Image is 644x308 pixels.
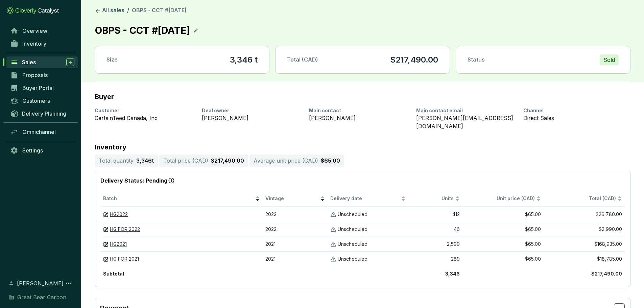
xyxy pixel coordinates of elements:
div: Main contact [309,107,408,114]
p: Status [468,56,485,64]
span: Total (CAD) [287,56,318,63]
img: Unscheduled [330,241,336,247]
img: Unscheduled [330,211,336,218]
td: 289 [408,252,462,266]
span: Buyer Portal [22,85,54,91]
p: OBPS - CCT #[DATE] [95,23,190,38]
p: Average unit price ( CAD ) [254,157,318,165]
p: Unscheduled [338,211,367,218]
td: 2021 [263,237,328,252]
td: $65.00 [462,222,544,237]
span: HG FOR 2021 [110,256,139,262]
a: HG2021 [110,241,127,247]
div: Main contact email [416,107,515,114]
img: draft [103,227,109,232]
a: Overview [7,25,78,37]
span: Units [411,195,454,202]
td: $18,785.00 [544,252,625,266]
tr: Click row to go to delivery [100,252,625,266]
p: Unscheduled [338,241,367,247]
span: HG2022 [110,211,128,217]
td: 46 [408,222,462,237]
tr: Click row to go to delivery [100,222,625,237]
p: $217,490.00 [390,54,438,65]
div: [PERSON_NAME][EMAIL_ADDRESS][DOMAIN_NAME] [416,114,515,130]
span: OBPS - CCT #[DATE] [132,7,187,14]
div: Direct Sales [523,114,622,122]
span: Settings [22,147,43,154]
a: HG2022 [110,211,128,218]
p: Unscheduled [338,256,367,262]
span: Delivery Planning [22,110,66,117]
p: Delivery Status: Pending [100,176,625,185]
p: Size [106,56,118,64]
a: Delivery Planning [7,108,78,119]
span: Sales [22,59,36,66]
b: 3,346 [445,271,460,277]
span: Omnichannel [22,128,56,135]
p: $217,490.00 [211,157,244,165]
tr: Click row to go to delivery [100,207,625,222]
h2: Buyer [95,93,114,100]
span: Customers [22,97,50,104]
span: Total (CAD) [589,195,616,201]
a: Omnichannel [7,126,78,138]
th: Units [408,191,462,207]
a: Customers [7,95,78,106]
li: / [127,7,129,15]
td: 2022 [263,222,328,237]
th: Vintage [263,191,328,207]
a: HG FOR 2022 [110,226,140,233]
p: 3,346 t [136,157,154,165]
td: $65.00 [462,237,544,252]
b: $217,490.00 [591,271,622,277]
p: $65.00 [321,157,340,165]
a: All sales [93,7,126,15]
td: $65.00 [462,252,544,266]
div: CertainTeed Canada, Inc [95,114,194,122]
span: HG2021 [110,241,127,247]
section: 3,346 t [230,54,258,65]
p: Unscheduled [338,226,367,233]
a: Proposals [7,69,78,81]
p: Total price ( CAD ) [163,157,208,165]
tr: Click row to go to delivery [100,237,625,252]
span: [PERSON_NAME] [17,279,64,287]
td: 2,599 [408,237,462,252]
img: draft [103,242,109,247]
img: draft [103,257,109,262]
td: $2,990.00 [544,222,625,237]
th: Delivery date [328,191,409,207]
div: Deal owner [202,107,301,114]
b: Subtotal [103,271,124,277]
a: Sales [6,56,78,68]
td: 2021 [263,252,328,266]
span: Overview [22,27,47,34]
a: HG FOR 2021 [110,256,139,262]
td: $26,780.00 [544,207,625,222]
span: Inventory [22,40,46,47]
span: Proposals [22,72,48,78]
a: Inventory [7,38,78,49]
span: HG FOR 2022 [110,226,140,232]
img: Unscheduled [330,226,336,233]
span: Great Bear Carbon [17,293,66,301]
span: Delivery date [330,195,400,202]
td: 2022 [263,207,328,222]
div: Channel [523,107,622,114]
a: Settings [7,145,78,156]
div: [PERSON_NAME] [202,114,301,122]
a: Buyer Portal [7,82,78,94]
img: Unscheduled [330,256,336,262]
td: $65.00 [462,207,544,222]
span: Vintage [265,195,319,202]
div: Customer [95,107,194,114]
span: Unit price (CAD) [497,195,535,201]
td: 412 [408,207,462,222]
p: Total quantity [99,157,134,165]
td: $168,935.00 [544,237,625,252]
th: Batch [100,191,263,207]
span: Batch [103,195,254,202]
p: Inventory [95,144,630,150]
img: draft [103,212,109,217]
